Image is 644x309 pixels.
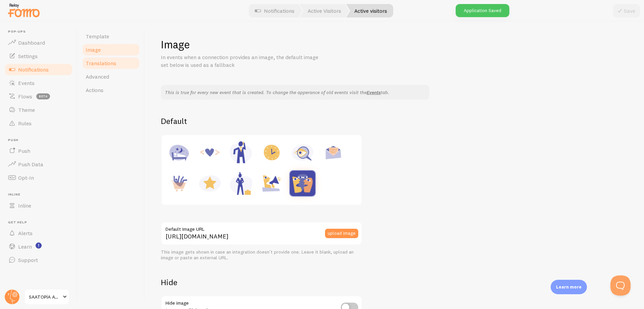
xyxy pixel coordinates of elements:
h2: Default [161,116,628,126]
img: Custom [290,171,315,196]
span: Events [18,80,35,86]
span: Push Data [18,161,43,168]
span: Inline [8,192,73,197]
img: Inquiry [290,140,315,165]
label: Default Image URL [161,222,362,233]
img: Male Executive [228,140,254,165]
a: SAATOPİA AVM [24,289,70,305]
span: Push [18,147,30,154]
span: Learn [18,243,32,250]
span: Actions [86,87,103,93]
span: Theme [18,106,35,113]
a: Actions [82,83,140,97]
a: Notifications [4,63,73,76]
a: Opt-In [4,171,73,184]
a: Support [4,253,73,267]
p: This is true for every new event that is created. To change the apperance of old events visit the... [165,89,425,96]
a: Translations [82,56,140,70]
div: This image gets shown in case an integration doesn't provide one. Leave it blank, upload an image... [161,249,362,261]
span: Pop-ups [8,30,73,34]
p: In events when a connection provides an image, the default image set below is used as a fallback [161,53,322,69]
img: fomo-relay-logo-orange.svg [7,2,41,19]
a: Theme [4,103,73,117]
button: upload image [325,229,358,238]
span: Dashboard [18,39,45,46]
a: Learn [4,240,73,253]
img: Accommodation [166,140,192,165]
svg: <p>Watch New Feature Tutorials!</p> [36,242,42,249]
a: Push [4,144,73,158]
img: Shoutout [259,171,284,196]
span: Get Help [8,220,73,225]
span: Inline [18,202,31,209]
h2: Hide [161,277,362,288]
img: Appointment [259,140,284,165]
img: Code [197,140,223,165]
a: Image [82,43,140,56]
span: Image [86,46,101,53]
a: Events [4,76,73,90]
a: Flows beta [4,90,73,103]
img: Rating [197,171,223,196]
div: Learn more [551,280,587,294]
span: Advanced [86,73,109,80]
p: Learn more [556,284,582,290]
span: Notifications [18,66,49,73]
a: Rules [4,117,73,130]
span: Rules [18,120,32,127]
span: Settings [18,53,38,59]
span: Flows [18,93,32,100]
span: beta [36,93,50,99]
a: Settings [4,49,73,63]
span: Support [18,257,38,263]
a: Inline [4,199,73,212]
span: Alerts [18,230,33,236]
span: Translations [86,60,116,67]
a: Dashboard [4,36,73,49]
a: Push Data [4,158,73,171]
span: Template [86,33,109,40]
a: Alerts [4,226,73,240]
span: Push [8,138,73,142]
iframe: Help Scout Beacon - Open [610,275,631,296]
span: SAATOPİA AVM [29,293,61,301]
img: Newsletter [321,140,346,165]
a: Events [367,89,381,95]
a: Advanced [82,70,140,83]
h1: Image [161,38,628,51]
span: Opt-In [18,174,34,181]
a: Template [82,30,140,43]
img: Purchase [166,171,192,196]
div: Application Saved [456,4,509,17]
img: Female Executive [228,171,254,196]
